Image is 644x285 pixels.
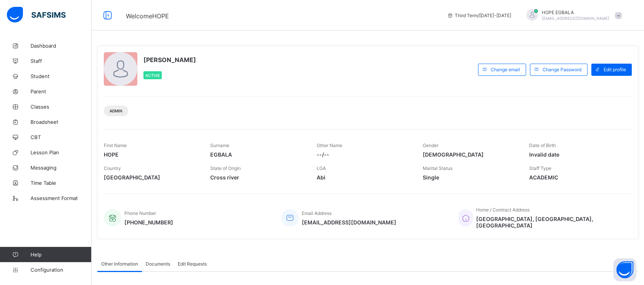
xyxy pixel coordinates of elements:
[317,165,326,171] span: LGA
[542,16,609,21] span: [EMAIL_ADDRESS][DOMAIN_NAME]
[145,73,160,78] span: Active
[31,180,92,186] span: Time Table
[109,109,122,113] span: Admin
[302,219,396,226] span: [EMAIL_ADDRESS][DOMAIN_NAME]
[104,151,199,158] span: HOPE
[126,12,169,20] span: Welcome HOPE
[146,261,170,267] span: Documents
[31,104,92,110] span: Classes
[423,142,438,148] span: Gender
[143,56,196,64] span: [PERSON_NAME]
[7,7,66,23] img: safsims
[124,219,173,226] span: [PHONE_NUMBER]
[31,251,91,258] span: Help
[604,67,626,72] span: Edit profile
[101,261,138,267] span: Other Information
[31,58,92,64] span: Staff
[423,165,452,171] span: Marital Status
[31,73,92,79] span: Student
[124,210,156,216] span: Phone Number
[529,174,624,181] span: ACADEMIC
[31,267,91,273] span: Configuration
[491,67,520,72] span: Change email
[543,67,581,72] span: Change Password
[31,134,92,140] span: CBT
[519,9,626,22] div: HOPEEGBALA
[317,142,342,148] span: Other Name
[31,165,92,171] span: Messaging
[613,258,636,281] button: Open asap
[178,261,207,267] span: Edit Requests
[104,174,199,181] span: [GEOGRAPHIC_DATA]
[476,216,624,229] span: [GEOGRAPHIC_DATA], [GEOGRAPHIC_DATA], [GEOGRAPHIC_DATA]
[31,119,92,125] span: Broadsheet
[104,142,127,148] span: First Name
[210,151,305,158] span: EGBALA
[423,151,518,158] span: [DEMOGRAPHIC_DATA]
[210,142,229,148] span: Surname
[104,165,121,171] span: Country
[31,195,92,201] span: Assessment Format
[317,174,412,181] span: Abi
[423,174,518,181] span: Single
[210,174,305,181] span: Cross river
[542,10,609,15] span: HOPE EGBALA
[31,149,92,155] span: Lesson Plan
[529,151,624,158] span: Invalid date
[31,43,92,49] span: Dashboard
[447,13,511,18] span: session/term information
[302,210,332,216] span: Email Address
[210,165,241,171] span: State of Origin
[529,142,556,148] span: Date of Birth
[317,151,412,158] span: --/--
[529,165,551,171] span: Staff Type
[476,207,530,213] span: Home / Contract Address
[31,88,92,94] span: Parent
